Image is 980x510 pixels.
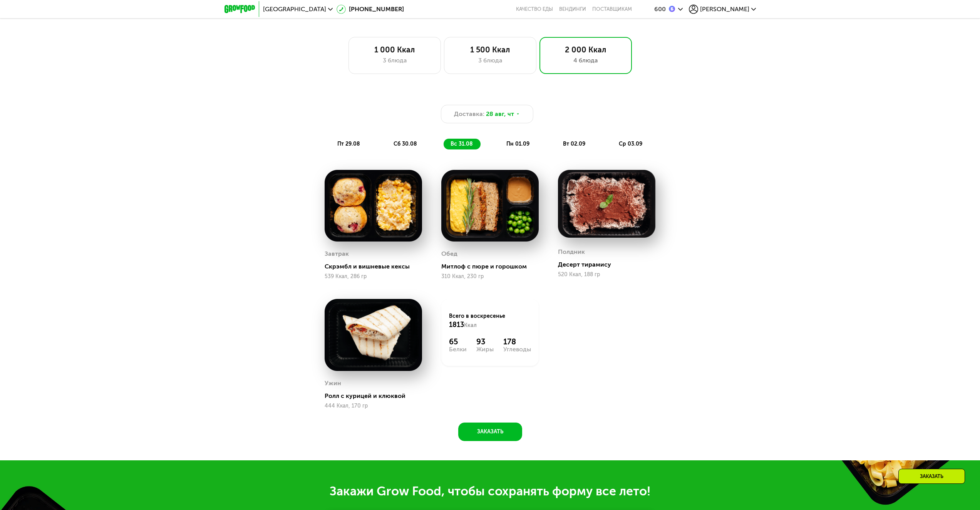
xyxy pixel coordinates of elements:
div: 444 Ккал, 170 гр [325,403,422,409]
div: Скрэмбл и вишневые кексы [325,263,428,270]
div: 4 блюда [548,56,624,65]
div: Завтрак [325,248,349,260]
div: 3 блюда [357,56,433,65]
span: Ккал [464,322,477,329]
span: вт 02.09 [563,141,585,147]
div: Ужин [325,377,341,389]
a: [PHONE_NUMBER] [337,5,404,14]
div: 310 Ккал, 230 гр [441,273,539,280]
div: 600 [654,6,666,12]
a: Качество еды [516,6,553,12]
div: Всего в воскресенье [449,312,531,329]
a: Вендинги [559,6,586,12]
button: Заказать [458,423,522,441]
div: Углеводы [503,346,531,352]
span: 1813 [449,320,464,329]
div: Заказать [898,469,965,484]
div: 178 [503,337,531,346]
span: вс 31.08 [451,141,473,147]
span: [GEOGRAPHIC_DATA] [263,6,326,12]
div: Полдник [558,246,585,258]
span: пт 29.08 [337,141,360,147]
div: 1 000 Ккал [357,45,433,54]
div: Жиры [476,346,494,352]
div: Обед [441,248,457,260]
span: пн 01.09 [506,141,529,147]
div: 2 000 Ккал [548,45,624,54]
span: ср 03.09 [619,141,642,147]
span: сб 30.08 [394,141,417,147]
span: [PERSON_NAME] [700,6,749,12]
span: Доставка: [454,109,484,119]
div: поставщикам [592,6,632,12]
div: 65 [449,337,467,346]
div: Митлоф с пюре и горошком [441,263,545,270]
div: Белки [449,346,467,352]
span: 28 авг, чт [486,109,514,119]
div: Ролл с курицей и клюквой [325,392,428,400]
div: 93 [476,337,494,346]
div: 539 Ккал, 286 гр [325,273,422,280]
div: Десерт тирамису [558,261,662,268]
div: 3 блюда [452,56,528,65]
div: 520 Ккал, 188 гр [558,272,655,278]
div: 1 500 Ккал [452,45,528,54]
